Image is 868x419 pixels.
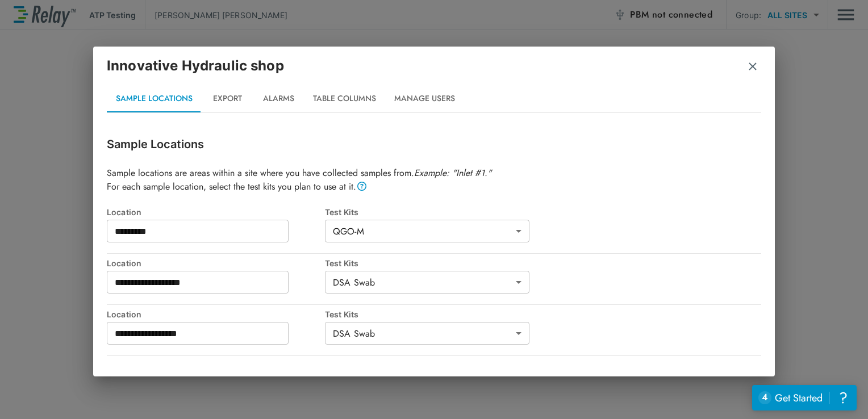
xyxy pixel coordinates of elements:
p: Sample locations are areas within a site where you have collected samples from. For each sample l... [107,166,761,194]
button: Export [202,85,253,112]
div: Test Kits [325,207,543,217]
div: Location [107,258,325,268]
div: DSA Swab [325,271,529,294]
button: Manage Users [385,85,464,112]
div: Test Kits [325,258,543,268]
img: Remove [747,61,758,72]
button: Alarms [253,85,304,112]
em: Example: "Inlet #1." [414,166,491,179]
button: Table Columns [304,85,385,112]
p: Innovative Hydraulic shop [107,56,284,76]
div: Location [107,309,325,319]
p: Sample Locations [107,136,761,153]
div: DSA Swab [325,322,529,345]
div: Test Kits [325,309,543,319]
div: QGO-M [325,220,529,242]
iframe: Resource center [752,385,857,410]
button: Sample Locations [107,85,202,112]
div: Location [107,207,325,217]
